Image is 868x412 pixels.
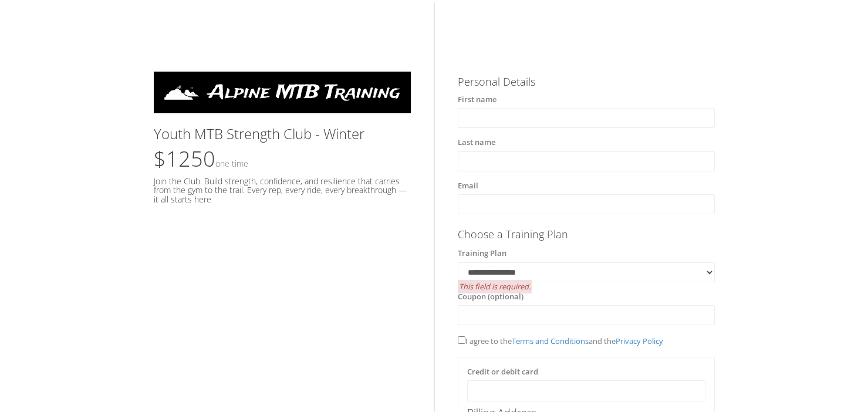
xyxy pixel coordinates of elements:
[458,280,532,293] span: This field is required.
[616,336,663,346] a: Privacy Policy
[154,177,411,204] h5: Join the Club. Build strength, confidence, and resilience that carries from the gym to the trail....
[458,137,495,148] label: Last name
[215,158,248,169] small: One time
[154,126,411,141] h3: Youth MTB Strength Club - Winter
[458,180,478,192] label: Email
[458,291,523,303] label: Coupon (optional)
[467,366,538,378] label: Credit or debit card
[512,336,589,346] a: Terms and Conditions
[458,336,663,346] span: I agree to the and the
[154,70,411,114] img: White-on-BlackNarrow.png
[458,94,497,106] label: First name
[458,248,506,259] label: Training Plan
[458,76,715,88] h4: Personal Details
[154,144,248,173] span: $1250
[475,386,698,396] iframe: Secure card payment input frame
[458,229,715,241] h4: Choose a Training Plan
